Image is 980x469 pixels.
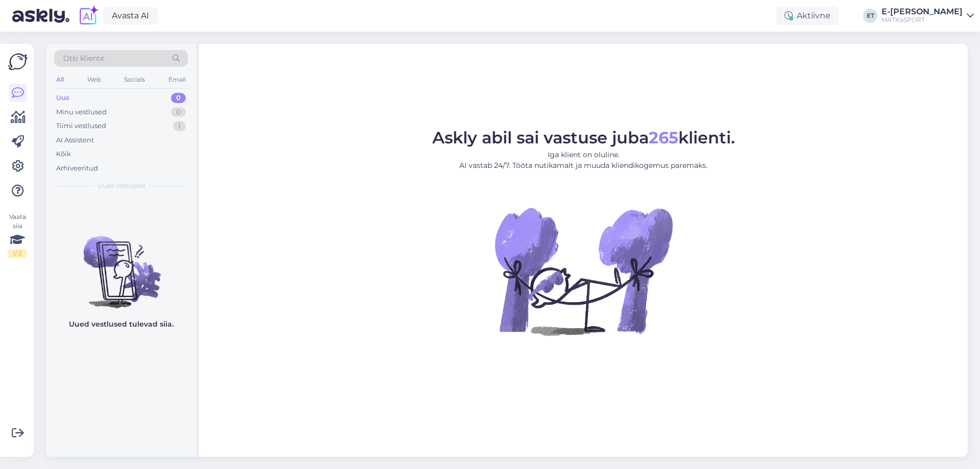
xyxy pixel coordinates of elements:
[171,93,186,103] div: 0
[97,181,145,190] span: Uued vestlused
[166,73,188,86] div: Email
[173,121,186,131] div: 1
[122,73,147,86] div: Socials
[881,8,963,16] div: E-[PERSON_NAME]
[8,52,28,71] img: Askly Logo
[492,179,675,363] img: No Chat active
[8,212,27,258] div: Vaata siia
[432,128,735,147] span: Askly abil sai vastuse juba klienti.
[85,73,103,86] div: Web
[432,150,735,171] p: Iga klient on oluline. AI vastab 24/7. Tööta nutikamalt ja muuda kliendikogemus paremaks.
[56,107,107,117] div: Minu vestlused
[46,218,196,310] img: No chats
[776,7,839,25] div: Aktiivne
[69,319,174,330] p: Uued vestlused tulevad siia.
[56,121,106,131] div: Tiimi vestlused
[56,93,69,103] div: Uus
[649,128,678,147] b: 265
[56,163,98,174] div: Arhiveeritud
[863,9,877,23] div: ET
[78,5,99,27] img: explore-ai
[103,7,158,24] a: Avasta AI
[881,8,974,24] a: E-[PERSON_NAME]MATKaSPORT
[8,249,27,258] div: 1 / 3
[56,135,94,145] div: AI Assistent
[171,107,186,117] div: 0
[881,16,963,24] div: MATKaSPORT
[63,53,104,64] span: Otsi kliente
[54,73,66,86] div: All
[56,149,71,159] div: Kõik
